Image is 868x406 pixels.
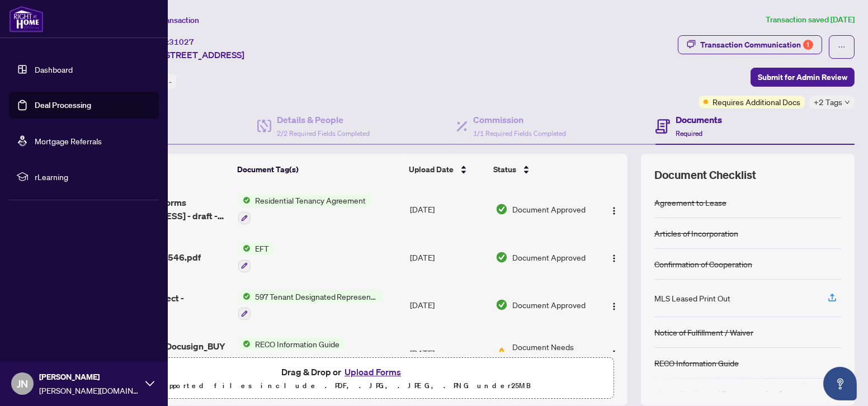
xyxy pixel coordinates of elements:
[277,129,370,138] span: 2/2 Required Fields Completed
[35,171,151,183] span: rLearning
[605,200,623,218] button: Logo
[496,347,508,359] img: Document Status
[496,299,508,311] img: Document Status
[605,296,623,314] button: Logo
[496,203,508,215] img: Document Status
[512,251,586,263] span: Document Approved
[605,248,623,266] button: Logo
[409,163,454,176] span: Upload Date
[238,194,371,224] button: Status IconResidential Tenancy Agreement
[406,329,491,377] td: [DATE]
[803,40,813,50] div: 1
[610,350,619,358] img: Logo
[9,6,44,32] img: logo
[654,292,730,304] div: MLS Leased Print Out
[39,371,140,383] span: [PERSON_NAME]
[281,365,404,379] span: Drag & Drop or
[493,163,516,176] span: Status
[496,251,508,263] img: Document Status
[845,100,850,105] span: down
[238,338,251,350] img: Status Icon
[35,136,102,146] a: Mortgage Referrals
[169,37,194,47] span: 31027
[169,77,172,87] span: -
[35,64,73,74] a: Dashboard
[139,48,244,62] span: Main-[STREET_ADDRESS]
[654,357,739,369] div: RECO Information Guide
[233,154,404,185] th: Document Tag(s)
[610,254,619,263] img: Logo
[676,113,722,126] h4: Documents
[406,233,491,281] td: [DATE]
[678,35,822,54] button: Transaction Communication1
[277,113,370,126] h4: Details & People
[238,290,383,320] button: Status Icon597 Tenant Designated Representation Agreement - Commercial - Mandate for Lease
[654,227,738,239] div: Articles of Incorporation
[713,96,800,108] span: Requires Additional Docs
[512,341,593,365] span: Document Needs Work
[654,196,727,209] div: Agreement to Lease
[251,242,273,254] span: EFT
[512,203,586,215] span: Document Approved
[404,154,489,185] th: Upload Date
[512,299,586,311] span: Document Approved
[238,242,273,272] button: Status IconEFT
[814,96,842,108] span: +2 Tags
[823,367,857,400] button: Open asap
[610,302,619,311] img: Logo
[238,242,251,254] img: Status Icon
[473,129,566,138] span: 1/1 Required Fields Completed
[72,358,614,399] span: Drag & Drop orUpload FormsSupported files include .PDF, .JPG, .JPEG, .PNG under25MB
[39,384,140,396] span: [PERSON_NAME][DOMAIN_NAME][EMAIL_ADDRESS][PERSON_NAME][DOMAIN_NAME]
[341,365,404,379] button: Upload Forms
[238,194,251,206] img: Status Icon
[406,185,491,233] td: [DATE]
[17,376,28,391] span: JN
[35,100,91,110] a: Deal Processing
[654,326,753,338] div: Notice of Fulfillment / Waiver
[79,379,607,393] p: Supported files include .PDF, .JPG, .JPEG, .PNG under 25 MB
[238,290,251,303] img: Status Icon
[251,338,344,350] span: RECO Information Guide
[700,36,813,54] div: Transaction Communication
[406,281,491,329] td: [DATE]
[489,154,595,185] th: Status
[751,68,855,87] button: Submit for Admin Review
[654,258,752,270] div: Confirmation of Cooperation
[610,206,619,215] img: Logo
[766,13,855,26] article: Transaction saved [DATE]
[838,43,846,51] span: ellipsis
[605,344,623,362] button: Logo
[238,338,366,368] button: Status IconRECO Information Guide
[758,68,847,86] span: Submit for Admin Review
[676,129,702,138] span: Required
[251,290,383,303] span: 597 Tenant Designated Representation Agreement - Commercial - Mandate for Lease
[473,113,566,126] h4: Commission
[251,194,371,206] span: Residential Tenancy Agreement
[654,167,756,183] span: Document Checklist
[139,15,199,25] span: View Transaction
